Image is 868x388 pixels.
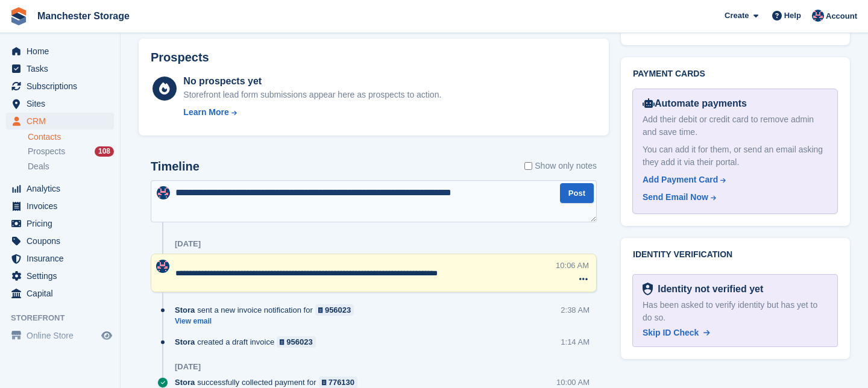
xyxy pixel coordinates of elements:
h2: Timeline [151,160,200,174]
div: [DATE] [175,239,201,249]
span: Home [27,43,99,60]
span: Stora [175,377,195,388]
div: Automate payments [643,96,828,111]
div: 10:00 AM [556,377,590,388]
span: Help [784,10,801,22]
div: Identity not verified yet [653,282,763,296]
div: sent a new invoice notification for [175,304,360,316]
div: Storefront lead form submissions appear here as prospects to action. [183,89,441,101]
div: 108 [95,146,114,157]
a: menu [6,78,114,95]
div: Send Email Now [643,191,708,204]
span: Create [725,10,749,22]
span: Tasks [27,60,99,77]
a: Prospects 108 [28,145,114,158]
span: Deals [28,161,49,172]
span: Stora [175,304,195,316]
a: menu [6,95,114,112]
span: Prospects [28,146,65,157]
a: menu [6,233,114,249]
div: 1:14 AM [561,336,590,348]
span: Capital [27,285,99,302]
span: Account [826,10,857,22]
span: Storefront [11,312,120,324]
a: menu [6,268,114,284]
a: 956023 [277,336,316,348]
div: 10:06 AM [556,260,589,271]
input: Show only notes [524,160,532,172]
div: [DATE] [175,362,201,372]
div: created a draft invoice [175,336,322,348]
a: menu [6,215,114,232]
button: Post [560,183,594,203]
div: 2:38 AM [561,304,590,316]
a: menu [6,285,114,302]
span: Stora [175,336,195,348]
a: Learn More [183,106,441,119]
a: 956023 [315,304,354,316]
a: menu [6,113,114,130]
a: Add Payment Card [643,174,823,186]
div: Add their debit or credit card to remove admin and save time. [643,113,828,139]
img: stora-icon-8386f47178a22dfd0bd8f6a31ec36ba5ce8667c1dd55bd0f319d3a0aa187defe.svg [10,7,28,25]
a: Deals [28,160,114,173]
a: menu [6,180,114,197]
a: Skip ID Check [643,327,710,339]
div: 776130 [329,377,354,388]
a: View email [175,316,360,327]
div: successfully collected payment for [175,377,363,388]
span: Sites [27,95,99,112]
img: Identity Verification Ready [643,283,653,296]
span: Pricing [27,215,99,232]
a: menu [6,250,114,267]
div: Learn More [183,106,228,119]
a: Manchester Storage [33,6,134,26]
span: Coupons [27,233,99,249]
div: Add Payment Card [643,174,718,186]
h2: Prospects [151,51,209,64]
h2: Payment cards [633,69,838,79]
span: Insurance [27,250,99,267]
span: Settings [27,268,99,284]
div: Has been asked to verify identity but has yet to do so. [643,299,828,324]
a: menu [6,43,114,60]
label: Show only notes [524,160,597,172]
span: CRM [27,113,99,130]
a: menu [6,60,114,77]
div: You can add it for them, or send an email asking they add it via their portal. [643,143,828,169]
span: Online Store [27,327,99,344]
h2: Identity verification [633,250,838,260]
div: 956023 [325,304,351,316]
a: Preview store [99,328,114,343]
a: Contacts [28,131,114,143]
span: Invoices [27,198,99,214]
span: Subscriptions [27,78,99,95]
a: menu [6,198,114,214]
div: No prospects yet [183,74,441,89]
span: Skip ID Check [643,328,699,337]
div: 956023 [286,336,312,348]
span: Analytics [27,180,99,197]
a: 776130 [319,377,358,388]
a: menu [6,327,114,344]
